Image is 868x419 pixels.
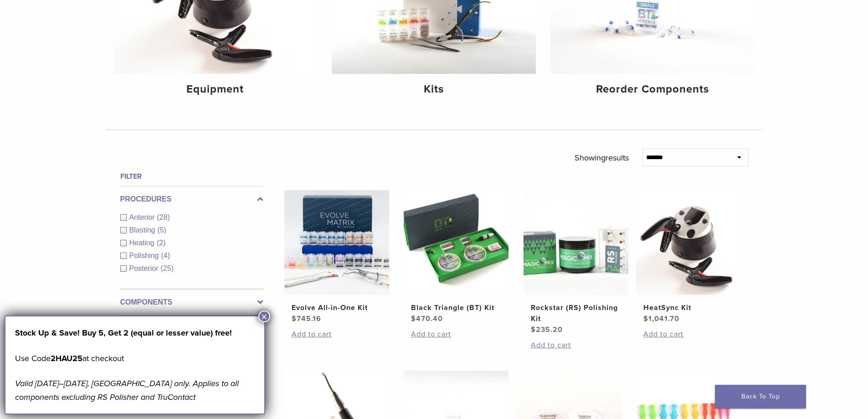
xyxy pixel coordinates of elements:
[161,252,170,259] span: (4)
[558,81,747,98] h4: Reorder Components
[157,213,170,221] span: (28)
[575,148,629,167] p: Showing results
[411,314,443,323] bdi: 470.40
[411,329,501,340] a: Add to cart: “Black Triangle (BT) Kit”
[643,314,679,323] bdi: 1,041.70
[292,314,297,323] span: $
[643,314,648,323] span: $
[15,328,232,338] strong: Stock Up & Save! Buy 5, Get 2 (equal or lesser value) free!
[15,352,255,365] p: Use Code at checkout
[15,378,239,402] em: Valid [DATE]–[DATE], [GEOGRAPHIC_DATA] only. Applies to all components excluding RS Polisher and ...
[636,190,741,295] img: HeatSync Kit
[531,340,621,351] a: Add to cart: “Rockstar (RS) Polishing Kit”
[129,252,161,259] span: Polishing
[715,385,806,409] a: Back To Top
[121,81,310,98] h4: Equipment
[129,239,157,247] span: Heating
[403,190,509,324] a: Black Triangle (BT) KitBlack Triangle (BT) Kit $470.40
[411,302,501,313] h2: Black Triangle (BT) Kit
[292,314,321,323] bdi: 745.16
[120,194,263,205] label: Procedures
[643,329,734,340] a: Add to cart: “HeatSync Kit”
[157,239,166,247] span: (2)
[129,213,157,221] span: Anterior
[636,190,742,324] a: HeatSync KitHeatSync Kit $1,041.70
[643,302,734,313] h2: HeatSync Kit
[161,264,174,272] span: (25)
[411,314,416,323] span: $
[120,297,263,308] label: Components
[404,190,508,295] img: Black Triangle (BT) Kit
[157,226,166,234] span: (5)
[129,264,161,272] span: Posterior
[531,302,621,324] h2: Rockstar (RS) Polishing Kit
[292,302,382,313] h2: Evolve All-in-One Kit
[284,190,389,295] img: Evolve All-in-One Kit
[339,81,529,98] h4: Kits
[284,190,390,324] a: Evolve All-in-One KitEvolve All-in-One Kit $745.16
[531,325,563,334] bdi: 235.20
[51,353,82,363] strong: 2HAU25
[120,171,263,182] h4: Filter
[524,190,628,295] img: Rockstar (RS) Polishing Kit
[292,329,382,340] a: Add to cart: “Evolve All-in-One Kit”
[523,190,629,335] a: Rockstar (RS) Polishing KitRockstar (RS) Polishing Kit $235.20
[258,310,270,322] button: Close
[129,226,158,234] span: Blasting
[531,325,536,334] span: $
